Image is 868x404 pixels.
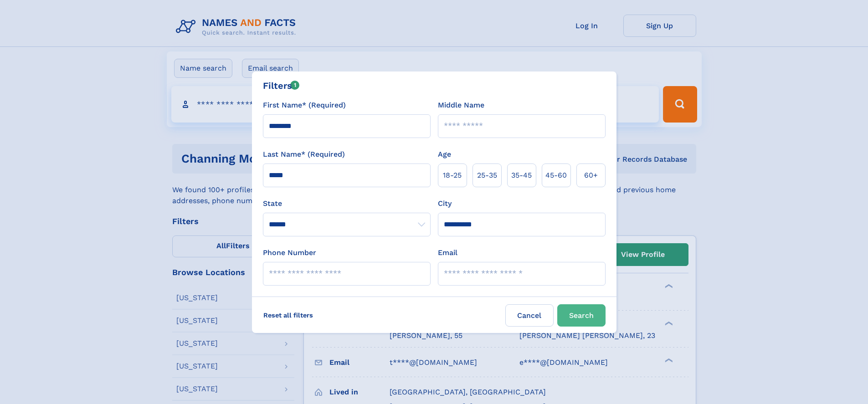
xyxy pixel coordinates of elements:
[438,247,457,258] label: Email
[511,170,532,181] span: 35‑45
[557,304,606,327] button: Search
[257,304,319,326] label: Reset all filters
[443,170,462,181] span: 18‑25
[263,100,346,111] label: First Name* (Required)
[477,170,497,181] span: 25‑35
[545,170,567,181] span: 45‑60
[438,198,452,209] label: City
[438,149,451,160] label: Age
[263,79,300,92] div: Filters
[263,149,345,160] label: Last Name* (Required)
[505,304,554,327] label: Cancel
[584,170,598,181] span: 60+
[263,247,316,258] label: Phone Number
[263,198,431,209] label: State
[438,100,484,111] label: Middle Name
